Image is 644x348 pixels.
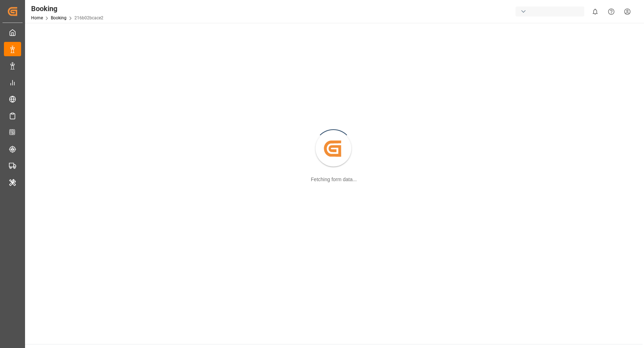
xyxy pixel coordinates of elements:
[51,15,67,20] a: Booking
[603,4,619,20] button: Help Center
[587,4,603,20] button: show 0 new notifications
[31,3,103,14] div: Booking
[311,176,357,183] div: Fetching form data...
[31,15,43,20] a: Home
